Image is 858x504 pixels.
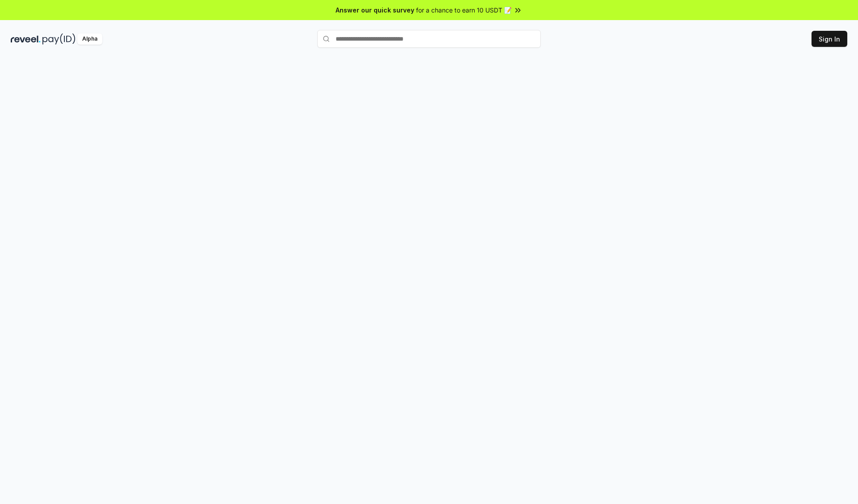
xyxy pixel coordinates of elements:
span: Answer our quick survey [336,5,414,15]
button: Sign In [812,31,847,47]
img: pay_id [42,33,76,45]
span: for a chance to earn 10 USDT 📝 [416,5,512,15]
img: reveel_dark [11,33,41,45]
div: Alpha [77,33,102,45]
